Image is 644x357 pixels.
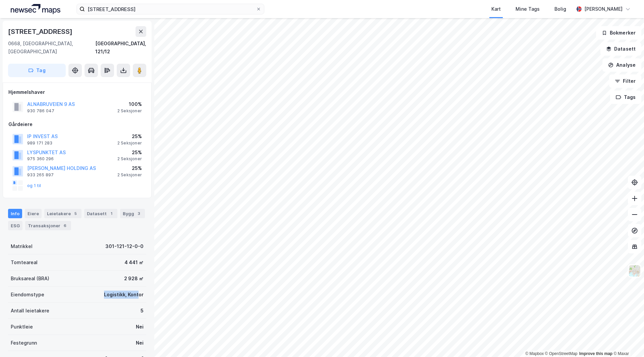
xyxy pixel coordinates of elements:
[11,258,38,266] div: Tomteareal
[136,323,144,331] div: Nei
[8,120,146,128] div: Gårdeiere
[609,74,641,88] button: Filter
[84,209,117,218] div: Datasett
[117,108,142,114] div: 2 Seksjoner
[8,209,22,218] div: Info
[11,291,44,299] div: Eiendomstype
[117,156,142,162] div: 2 Seksjoner
[105,242,144,250] div: 301-121-12-0-0
[11,242,33,250] div: Matrikkel
[25,221,71,230] div: Transaksjoner
[27,108,54,114] div: 930 786 047
[602,58,641,72] button: Analyse
[108,210,115,217] div: 1
[11,339,37,347] div: Festegrunn
[117,100,142,108] div: 100%
[27,140,52,146] div: 989 171 283
[44,209,82,218] div: Leietakere
[579,351,612,356] a: Improve this map
[11,4,60,14] img: logo.a4113a55bc3d86da70a041830d287a7e.svg
[85,4,256,14] input: Søk på adresse, matrikkel, gårdeiere, leietakere eller personer
[516,5,540,13] div: Mine Tags
[610,325,644,357] iframe: Chat Widget
[600,42,641,56] button: Datasett
[27,172,54,178] div: 933 265 897
[11,275,49,283] div: Bruksareal (BRA)
[72,210,79,217] div: 5
[124,258,144,266] div: 4 441 ㎡
[27,156,54,162] div: 975 360 296
[11,307,49,315] div: Antall leietakere
[124,275,144,283] div: 2 928 ㎡
[11,323,33,331] div: Punktleie
[117,148,142,157] div: 25%
[596,26,641,40] button: Bokmerker
[628,264,641,277] img: Z
[117,164,142,172] div: 25%
[117,132,142,140] div: 25%
[25,209,42,218] div: Eiere
[117,140,142,146] div: 2 Seksjoner
[584,5,623,13] div: [PERSON_NAME]
[8,26,74,37] div: [STREET_ADDRESS]
[120,209,145,218] div: Bygg
[141,307,144,315] div: 5
[8,221,22,230] div: ESG
[8,40,95,56] div: 0668, [GEOGRAPHIC_DATA], [GEOGRAPHIC_DATA]
[136,210,142,217] div: 3
[62,222,68,229] div: 6
[554,5,566,13] div: Bolig
[95,40,146,56] div: [GEOGRAPHIC_DATA], 121/12
[610,325,644,357] div: Kontrollprogram for chat
[491,5,501,13] div: Kart
[545,351,578,356] a: OpenStreetMap
[8,64,66,77] button: Tag
[136,339,144,347] div: Nei
[117,172,142,178] div: 2 Seksjoner
[8,88,146,96] div: Hjemmelshaver
[610,91,641,104] button: Tags
[104,291,144,299] div: Logistikk, Kontor
[525,351,544,356] a: Mapbox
